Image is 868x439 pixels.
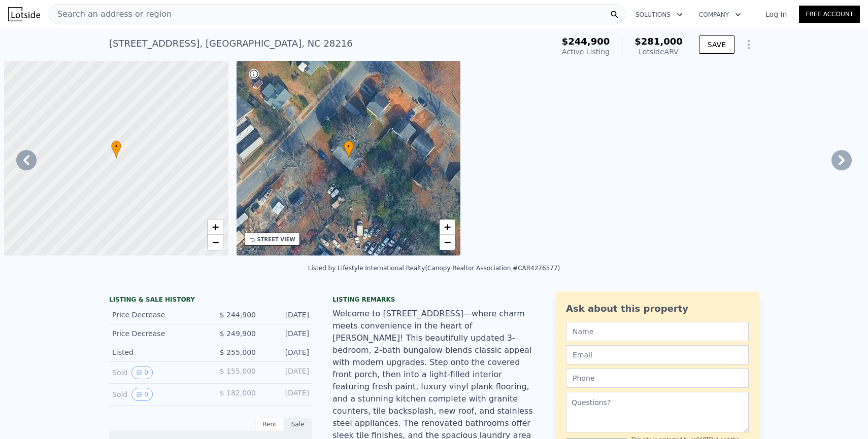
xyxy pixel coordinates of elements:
[562,36,610,47] span: $244,900
[284,418,312,431] div: Sale
[111,140,121,158] div: •
[635,47,683,57] div: Lotside ARV
[208,235,223,250] a: Zoom out
[562,48,610,56] span: Active Listing
[264,328,309,339] div: [DATE]
[440,219,455,235] a: Zoom in
[566,322,749,341] input: Name
[112,347,203,357] div: Listed
[257,236,295,243] div: STREET VIEW
[8,7,40,21] img: Lotside
[220,330,256,338] span: $ 249,900
[308,265,560,272] div: Listed by Lifestyle International Realty (Canopy Realtor Association #CAR4276577)
[131,366,153,379] button: View historical data
[444,236,451,248] span: −
[112,310,203,320] div: Price Decrease
[109,36,353,51] div: [STREET_ADDRESS] , [GEOGRAPHIC_DATA] , NC 28216
[112,388,203,401] div: Sold
[49,8,172,20] span: Search an address or region
[264,310,309,320] div: [DATE]
[691,6,749,24] button: Company
[344,140,354,158] div: •
[220,311,256,319] span: $ 244,900
[112,328,203,339] div: Price Decrease
[112,366,203,379] div: Sold
[111,142,121,151] span: •
[566,345,749,364] input: Email
[739,34,759,55] button: Show Options
[627,6,691,24] button: Solutions
[344,142,354,151] span: •
[264,347,309,357] div: [DATE]
[255,418,284,431] div: Rent
[635,36,683,47] span: $281,000
[220,367,256,375] span: $ 155,000
[220,389,256,397] span: $ 182,000
[109,296,312,306] div: LISTING & SALE HISTORY
[699,35,735,54] button: SAVE
[566,369,749,388] input: Phone
[208,219,223,235] a: Zoom in
[212,221,218,233] span: +
[131,388,153,401] button: View historical data
[332,296,536,304] div: Listing remarks
[220,348,256,356] span: $ 255,000
[264,388,309,401] div: [DATE]
[799,6,860,23] a: Free Account
[212,236,218,248] span: −
[264,366,309,379] div: [DATE]
[753,9,799,19] a: Log In
[566,302,749,316] div: Ask about this property
[444,221,451,233] span: +
[440,235,455,250] a: Zoom out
